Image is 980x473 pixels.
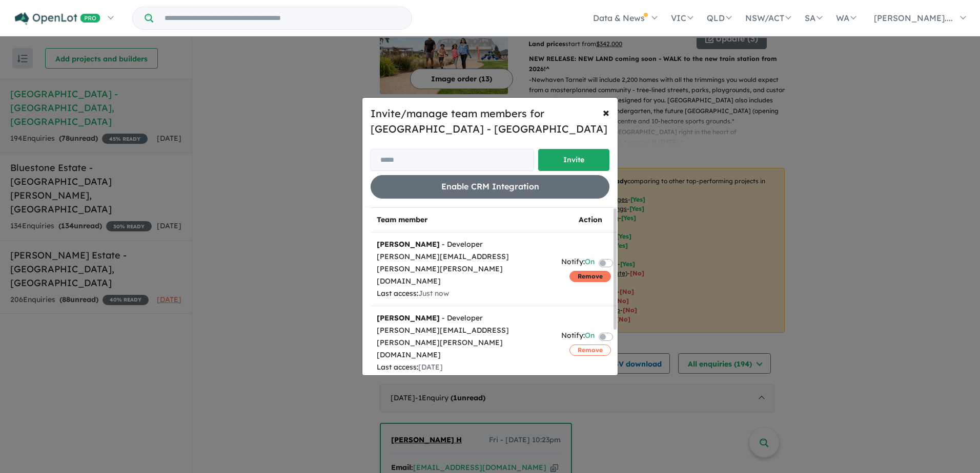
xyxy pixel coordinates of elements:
[155,7,410,29] input: Try estate name, suburb, builder or developer
[377,240,440,249] strong: [PERSON_NAME]
[569,271,611,282] button: Remove
[555,207,625,232] th: Action
[585,256,595,270] span: On
[371,175,609,198] button: Enable CRM Integration
[377,361,549,374] div: Last access:
[377,251,549,287] div: [PERSON_NAME][EMAIL_ADDRESS][PERSON_NAME][PERSON_NAME][DOMAIN_NAME]
[561,330,595,343] div: Notify:
[418,362,443,372] span: [DATE]
[418,289,449,298] span: Just now
[15,12,100,25] img: Openlot PRO Logo White
[377,312,549,325] div: - Developer
[874,13,953,23] span: [PERSON_NAME]....
[603,104,609,120] span: ×
[377,313,440,322] strong: [PERSON_NAME]
[377,288,549,300] div: Last access:
[538,149,609,171] button: Invite
[377,239,549,251] div: - Developer
[561,256,595,270] div: Notify:
[377,325,549,361] div: [PERSON_NAME][EMAIL_ADDRESS][PERSON_NAME][PERSON_NAME][DOMAIN_NAME]
[371,207,555,232] th: Team member
[371,106,609,137] h5: Invite/manage team members for [GEOGRAPHIC_DATA] - [GEOGRAPHIC_DATA]
[569,345,611,356] button: Remove
[585,330,595,343] span: On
